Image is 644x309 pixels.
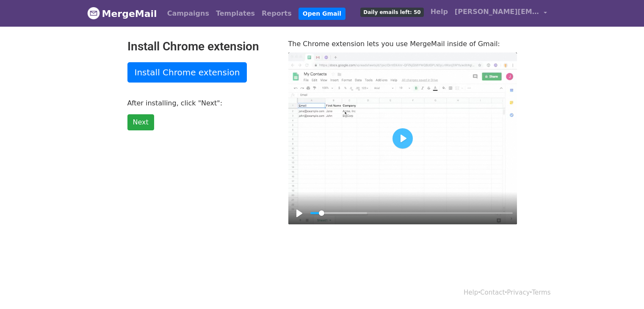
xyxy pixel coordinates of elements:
[127,62,247,83] a: Install Chrome extension
[258,5,295,22] a: Reports
[127,99,276,108] p: After installing, click "Next":
[451,3,550,23] a: [PERSON_NAME][EMAIL_ADDRESS][DOMAIN_NAME]
[310,209,513,217] input: Seek
[427,3,451,20] a: Help
[357,3,427,20] a: Daily emails left: 50
[87,5,157,22] a: MergeMail
[392,128,413,149] button: Play
[87,7,100,19] img: MergeMail logo
[455,7,539,17] span: [PERSON_NAME][EMAIL_ADDRESS][DOMAIN_NAME]
[299,8,345,20] a: Open Gmail
[127,114,154,130] a: Next
[164,5,213,22] a: Campaigns
[602,268,644,309] iframe: Chat Widget
[293,207,306,220] button: Play
[288,39,517,48] p: The Chrome extension lets you use MergeMail inside of Gmail:
[127,39,276,54] h2: Install Chrome extension
[213,5,258,22] a: Templates
[532,289,550,296] a: Terms
[360,8,423,17] span: Daily emails left: 50
[507,289,530,296] a: Privacy
[464,289,478,296] a: Help
[480,289,505,296] a: Contact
